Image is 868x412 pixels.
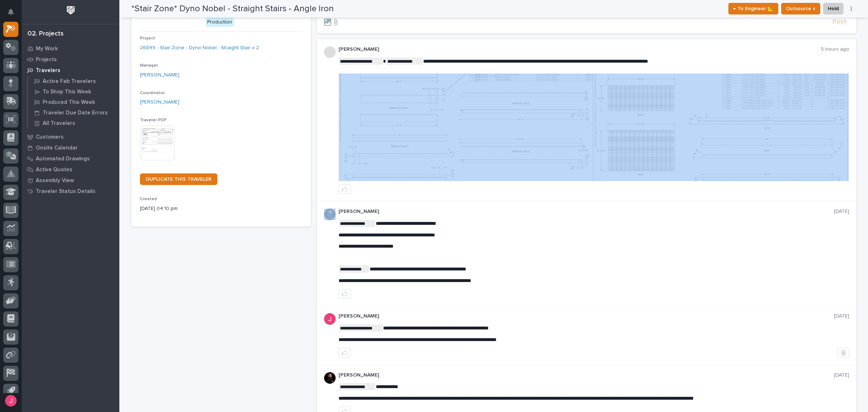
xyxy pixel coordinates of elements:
[834,313,849,319] p: [DATE]
[821,46,849,52] p: 5 hours ago
[781,3,820,14] button: Outsource ↑
[324,209,336,220] img: zmKUmRVDQjmBLfnAs97p
[28,76,119,86] a: Active Fab Travelers
[36,134,64,140] p: Customers
[64,4,77,17] img: Workspace Logo
[339,313,834,319] p: [PERSON_NAME]
[140,197,157,201] span: Created
[140,36,155,41] span: Project
[339,46,821,52] p: [PERSON_NAME]
[22,153,119,164] a: Automated Drawings
[140,118,167,122] span: Traveler PDF
[3,4,18,20] button: Notifications
[28,108,119,118] a: Traveler Due Date Errors
[22,131,119,142] a: Customers
[28,97,119,107] a: Produced This Week
[28,118,119,128] a: All Travelers
[9,9,18,20] div: Notifications
[131,4,334,14] h2: *Stair Zone* Dyno Nobel - Straight Stairs - Angle Iron
[36,67,60,74] p: Travelers
[22,142,119,153] a: Onsite Calendar
[339,209,834,215] p: [PERSON_NAME]
[339,289,351,298] button: like this post
[838,348,849,357] button: Delete post
[830,18,849,26] button: Post
[22,43,119,54] a: My Work
[43,78,96,85] p: Active Fab Travelers
[22,164,119,175] a: Active Quotes
[728,3,778,14] button: ← To Engineer 📐
[140,98,179,106] a: [PERSON_NAME]
[339,372,834,378] p: [PERSON_NAME]
[36,156,90,162] p: Automated Drawings
[324,313,336,325] img: ACg8ocI-SXp0KwvcdjE4ZoRMyLsZRSgZqnEZt9q_hAaElEsh-D-asw=s96-c
[140,91,165,95] span: Coordinator
[36,46,58,52] p: My Work
[339,348,351,357] button: like this post
[28,87,119,97] a: To Shop This Week
[22,65,119,76] a: Travelers
[36,177,74,184] p: Assembly View
[828,4,839,13] span: Hold
[733,4,774,13] span: ← To Engineer 📐
[3,393,18,408] button: users-avatar
[22,54,119,65] a: Projects
[834,372,849,378] p: [DATE]
[27,30,64,38] div: 02. Projects
[36,188,95,195] p: Traveler Status Details
[36,56,57,63] p: Projects
[43,120,75,127] p: All Travelers
[206,18,234,27] div: Production
[786,4,816,13] span: Outsource ↑
[823,3,843,14] button: Hold
[833,18,846,26] span: Post
[140,173,217,185] a: DUPLICATE THIS TRAVELER
[43,110,108,116] p: Traveler Due Date Errors
[146,177,212,182] span: DUPLICATE THIS TRAVELER
[339,184,351,194] button: like this post
[140,63,158,68] span: Manager
[140,71,179,79] a: [PERSON_NAME]
[36,145,78,151] p: Onsite Calendar
[324,372,336,384] img: zmKUmRVDQjmBLfnAs97p
[22,175,119,186] a: Assembly View
[140,44,259,52] a: 26849 - Stair Zone - Dyno Nobel - Straight Stair x 2
[36,167,72,173] p: Active Quotes
[43,89,91,95] p: To Shop This Week
[834,209,849,215] p: [DATE]
[43,99,95,106] p: Produced This Week
[140,205,302,213] p: [DATE] 04:10 pm
[22,186,119,197] a: Traveler Status Details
